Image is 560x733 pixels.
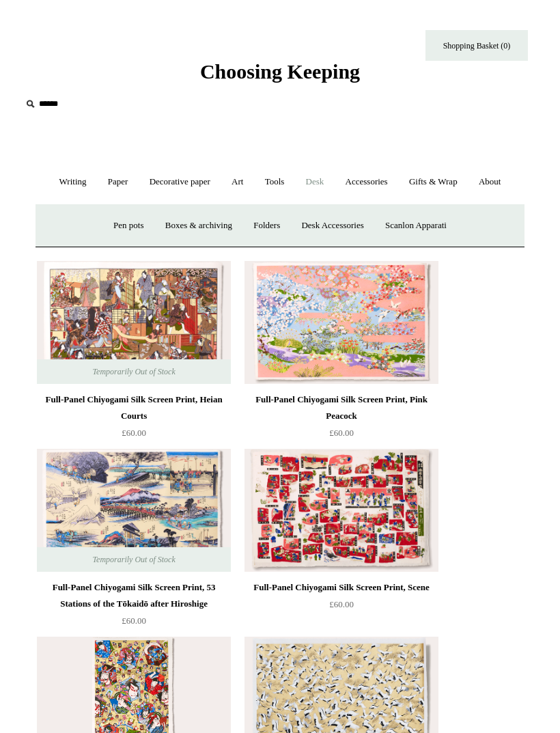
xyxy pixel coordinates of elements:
[37,261,231,384] a: Full-Panel Chiyogami Silk Screen Print, Heian Courts Full-Panel Chiyogami Silk Screen Print, Heia...
[104,208,153,244] a: Pen pots
[37,449,231,572] img: Full-Panel Chiyogami Silk Screen Print, 53 Stations of the Tōkaidō after Hiroshige
[244,391,438,447] a: Full-Panel Chiyogami Silk Screen Print, Pink Peacock £60.00
[244,261,438,384] img: Full-Panel Chiyogami Silk Screen Print, Pink Peacock
[336,164,397,200] a: Accessories
[122,616,146,626] span: £60.00
[425,30,528,61] a: Shopping Basket (0)
[79,359,188,384] span: Temporarily Out of Stock
[37,391,231,447] a: Full-Panel Chiyogami Silk Screen Print, Heian Courts £60.00
[329,428,354,438] span: £60.00
[376,208,456,244] a: Scanlon Apparati
[40,391,227,424] div: Full-Panel Chiyogami Silk Screen Print, Heian Courts
[200,71,360,81] a: Choosing Keeping
[37,261,231,384] img: Full-Panel Chiyogami Silk Screen Print, Heian Courts
[79,547,188,572] span: Temporarily Out of Stock
[255,164,294,200] a: Tools
[50,164,96,200] a: Writing
[244,208,290,244] a: Folders
[156,208,242,244] a: Boxes & archiving
[122,428,146,438] span: £60.00
[140,164,220,200] a: Decorative paper
[244,449,438,572] img: Full-Panel Chiyogami Silk Screen Print, Scene
[40,579,227,612] div: Full-Panel Chiyogami Silk Screen Print, 53 Stations of the Tōkaidō after Hiroshige
[37,579,231,635] a: Full-Panel Chiyogami Silk Screen Print, 53 Stations of the Tōkaidō after Hiroshige £60.00
[248,391,435,424] div: Full-Panel Chiyogami Silk Screen Print, Pink Peacock
[244,579,438,635] a: Full-Panel Chiyogami Silk Screen Print, Scene £60.00
[296,164,334,200] a: Desk
[222,164,253,200] a: Art
[292,208,373,244] a: Desk Accessories
[98,164,138,200] a: Paper
[248,579,435,596] div: Full-Panel Chiyogami Silk Screen Print, Scene
[329,599,354,609] span: £60.00
[244,449,438,572] a: Full-Panel Chiyogami Silk Screen Print, Scene Full-Panel Chiyogami Silk Screen Print, Scene
[200,60,360,83] span: Choosing Keeping
[400,164,467,200] a: Gifts & Wrap
[37,449,231,572] a: Full-Panel Chiyogami Silk Screen Print, 53 Stations of the Tōkaidō after Hiroshige Full-Panel Chi...
[244,261,438,384] a: Full-Panel Chiyogami Silk Screen Print, Pink Peacock Full-Panel Chiyogami Silk Screen Print, Pink...
[469,164,511,200] a: About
